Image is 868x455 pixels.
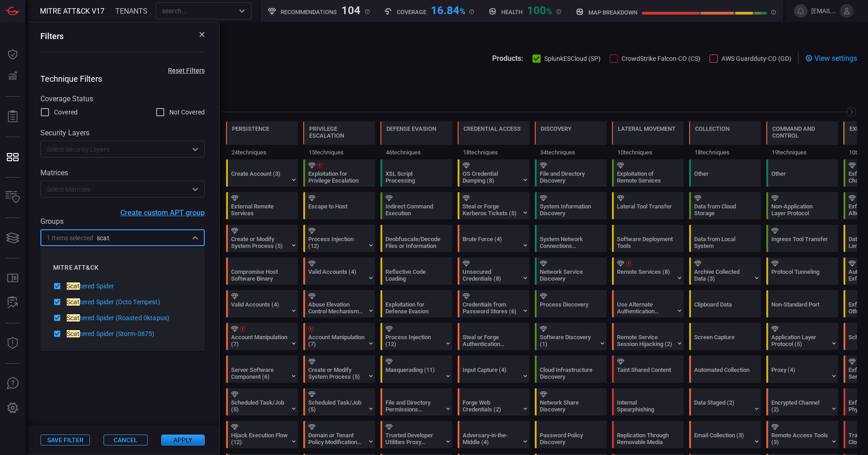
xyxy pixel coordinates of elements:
div: T1210: Exploitation of Remote Services [612,159,684,187]
div: T1091: Replication Through Removable Media (Not covered) [612,421,684,448]
div: T1552: Unsecured Credentials [458,257,529,285]
div: Account Manipulation (7) [308,334,365,347]
div: Forge Web Credentials (2) [463,399,519,413]
div: T1055: Process Injection [303,225,375,252]
div: Remote Services (8) [617,268,674,282]
div: TA0008: Lateral Movement [612,121,684,159]
div: Automated Collection [694,366,751,380]
span: 1 Items selected [47,233,93,242]
div: Process Injection (12) [308,236,365,249]
div: Network Service Discovery [540,268,597,282]
div: XSL Script Processing [385,170,442,184]
div: 46 techniques [380,145,452,159]
button: AWS Guardduty-CO (GD) [710,54,791,63]
button: Rule Catalog [2,267,24,289]
div: T1110: Brute Force [458,225,529,252]
button: Inventory [2,187,24,208]
div: Process Injection (12) [385,334,442,347]
label: Groups [40,217,205,226]
div: Internal Spearphishing [617,399,674,413]
div: T1021: Remote Services [612,257,684,285]
div: 10 techniques [612,145,684,159]
div: Escape to Host [308,203,365,217]
div: Reflective Code Loading [385,268,442,282]
div: Discovery [541,125,572,132]
div: T1078: Valid Accounts [226,290,298,317]
div: Scheduled Task/Job (5) [231,399,288,413]
h4: Technique Filters [40,74,205,84]
div: TA0005: Defense Evasion [380,121,452,159]
div: T1548: Abuse Elevation Control Mechanism [303,290,375,317]
div: Exploitation of Remote Services [617,170,674,184]
div: Use Alternate Authentication Material (4) [617,301,674,315]
div: TA0007: Discovery [535,121,607,159]
button: Cancel [104,435,147,445]
div: T1550: Use Alternate Authentication Material [612,290,684,317]
div: Archive Collected Data (3) [694,268,751,282]
div: Data Staged (2) [694,399,751,413]
div: Persistence [232,125,269,132]
div: Collection [695,125,730,132]
div: T1606: Forge Web Credentials [458,388,529,415]
div: Valid Accounts (4) [308,268,365,282]
div: Steal or Forge Authentication Certificates [463,334,519,347]
div: T1201: Password Policy Discovery [535,421,607,448]
div: MITRE ATT&CK [46,257,199,278]
label: Matrices [40,168,205,177]
div: Lateral Movement [618,125,676,132]
div: T1056: Input Capture [458,356,529,383]
span: Scat [67,314,80,321]
label: Security Layers [40,129,205,137]
div: Defense Evasion [386,125,436,132]
div: Lateral Tool Transfer [617,203,674,217]
button: Dashboard [2,44,24,65]
div: Clipboard Data [694,301,751,315]
div: T1505: Server Software Component [226,356,298,383]
div: File and Directory Discovery [540,170,597,184]
div: Other [771,170,828,184]
h5: map breakdown [588,9,637,16]
div: Domain or Tenant Policy Modification (2) [308,432,365,445]
div: T1543: Create or Modify System Process [303,356,375,383]
div: T1534: Internal Spearphishing (Not covered) [612,388,684,415]
div: T1203: Exploitation for Client Execution [149,225,221,252]
span: SplunkESCloud (SP) [544,55,601,62]
div: T1518: Software Discovery [535,323,607,350]
div: T1219: Remote Access Tools [766,421,838,448]
div: 100 [527,4,552,15]
button: Open [189,183,202,196]
div: Masquerading (11) [385,366,442,380]
button: Create custom APT group [120,208,205,217]
div: Other [694,170,751,184]
button: Preferences [2,397,24,419]
div: TA0004: Privilege Escalation [303,121,375,159]
div: Exploitation for Privilege Escalation [308,170,365,184]
div: T1057: Process Discovery [535,290,607,317]
div: T1530: Data from Cloud Storage [689,192,761,219]
div: T1573: Encrypted Channel [766,388,838,415]
li: Scattered Spider (Octo Tempest) [46,294,199,310]
div: T1569: System Services [149,388,221,415]
span: Scat [67,282,80,290]
span: MITRE ATT&CK V17 [40,7,104,15]
div: T1555: Credentials from Password Stores [458,290,529,317]
div: 19 techniques [766,145,838,159]
div: T1055: Process Injection [380,323,452,350]
div: T1053: Scheduled Task/Job [303,388,375,415]
div: Credentials from Password Stores (6) [463,301,519,315]
div: Hijack Execution Flow (12) [231,432,288,445]
div: System Information Discovery [540,203,597,217]
div: 15 techniques [303,145,375,159]
div: TA0011: Command and Control [766,121,838,159]
div: T1090: Proxy [766,356,838,383]
div: T1046: Network Service Discovery [535,257,607,285]
div: Data from Local System [694,236,751,249]
div: Taint Shared Content [617,366,674,380]
div: T1140: Deobfuscate/Decode Files or Information [380,225,452,252]
div: T1222: File and Directory Permissions Modification [380,388,452,415]
div: 18 techniques [458,145,529,159]
div: Remote Access Tools (3) [771,432,828,445]
div: Network Share Discovery [540,399,597,413]
div: T1082: System Information Discovery [535,192,607,219]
